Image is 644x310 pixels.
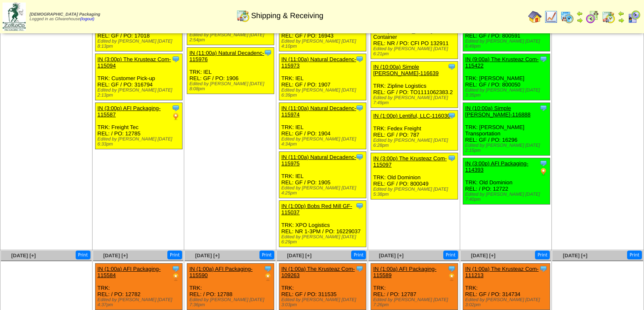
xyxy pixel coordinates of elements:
div: TRK: IEL REL: GF / PO: 1904 [279,103,366,149]
a: [DATE] [+] [195,253,220,259]
div: Edited by [PERSON_NAME] [DATE] 3:02pm [465,297,550,307]
div: Edited by [PERSON_NAME] [DATE] 6:33pm [98,137,182,147]
img: Tooltip [172,264,180,273]
div: Edited by [PERSON_NAME] [DATE] 7:36pm [189,297,274,307]
a: IN (9:00a) The Krusteaz Com-115422 [465,56,539,69]
div: Edited by [PERSON_NAME] [DATE] 8:13pm [98,39,182,49]
a: IN (3:00p) The Krusteaz Com-115094 [98,56,171,69]
a: IN (11:00a) Natural Decadenc-115975 [281,154,356,167]
div: Edited by [PERSON_NAME] [DATE] 4:37pm [98,297,182,307]
div: TRK: REL: / PO: 12782 [95,264,182,310]
a: IN (11:00a) Natural Decadenc-115976 [189,50,264,62]
span: [DEMOGRAPHIC_DATA] Packaging [30,12,100,17]
button: Print [443,251,458,259]
img: Tooltip [448,111,456,120]
a: [DATE] [+] [11,253,36,259]
img: PO [172,112,180,121]
img: calendarprod.gif [560,10,574,24]
a: IN (1:00p) Lentiful, LLC-116030 [373,113,450,119]
div: Edited by [PERSON_NAME] [DATE] 7:49pm [373,95,458,105]
div: Edited by [PERSON_NAME] [DATE] 6:28pm [373,138,458,148]
img: Tooltip [448,264,456,273]
div: TRK: XPO Logistics REL: NR 1-3PM / PO: 16229037 [279,201,366,247]
span: [DATE] [+] [287,253,311,259]
div: Edited by [PERSON_NAME] [DATE] 2:13pm [98,88,182,98]
a: (logout) [80,17,95,22]
a: IN (10:00a) Simple [PERSON_NAME]-116639 [373,64,439,76]
div: Edited by [PERSON_NAME] [DATE] 6:49pm [465,39,550,49]
div: TRK: IEL REL: GF / PO: 1906 [187,48,274,94]
a: [DATE] [+] [103,253,128,259]
a: [DATE] [+] [379,253,404,259]
div: TRK: [PERSON_NAME] Transportation REL: GF / PO: 16296 [463,103,550,156]
img: Tooltip [539,55,548,63]
div: Edited by [PERSON_NAME] [DATE] 7:40pm [465,192,550,202]
div: Edited by [PERSON_NAME] [DATE] 8:08pm [189,81,274,92]
a: IN (1:00a) AFI Packaging-115590 [189,266,253,278]
img: home.gif [528,10,542,24]
span: Logged in as Gfwarehouse [30,12,100,22]
div: TRK: IEL REL: GF / PO: 1907 [279,54,366,100]
div: Edited by [PERSON_NAME] [DATE] 2:15pm [465,143,550,153]
div: TRK: [PERSON_NAME] REL: GF / PO: 800050 [463,54,550,100]
img: Tooltip [539,264,548,273]
img: Tooltip [172,55,180,63]
div: TRK: Old Dominion REL: GF / PO: 800049 [371,153,458,199]
img: arrowright.gif [618,17,625,24]
div: Edited by [PERSON_NAME] [DATE] 4:25pm [281,186,366,196]
div: Edited by [PERSON_NAME] [DATE] 6:39pm [281,88,366,98]
div: Edited by [PERSON_NAME] [DATE] 3:35pm [465,88,550,98]
img: Tooltip [448,154,456,162]
div: Edited by [PERSON_NAME] [DATE] 5:38pm [373,187,458,197]
img: Tooltip [355,153,364,161]
a: [DATE] [+] [471,253,495,259]
div: Edited by [PERSON_NAME] [DATE] 4:34pm [281,137,366,147]
a: IN (1:00a) AFI Packaging-115584 [98,266,161,278]
img: Tooltip [172,104,180,112]
img: line_graph.gif [544,10,558,24]
img: arrowleft.gif [618,10,625,17]
div: Edited by [PERSON_NAME] [DATE] 7:26pm [373,297,458,307]
a: IN (3:00p) AFI Packaging-115587 [98,105,161,118]
img: PO [264,273,272,281]
button: Print [167,251,182,259]
img: Tooltip [355,264,364,273]
button: Print [627,251,642,259]
a: IN (1:00a) AFI Packaging-115589 [373,266,437,278]
a: [DATE] [+] [563,253,587,259]
button: Print [76,251,90,259]
img: arrowleft.gif [576,10,583,17]
div: TRK: Fedex Freight REL: GF / PO: 787 [371,111,458,151]
button: Print [535,251,550,259]
a: IN (1:00a) The Krusteaz Com-111213 [465,266,539,278]
a: IN (1:00p) Bobs Red Mill GF-115037 [281,203,352,216]
div: Edited by [PERSON_NAME] [DATE] 2:54pm [189,32,274,43]
div: TRK: IEL REL: GF / PO: 1905 [279,152,366,198]
img: calendarblend.gif [586,10,599,24]
img: calendarinout.gif [236,9,250,22]
button: Print [351,251,366,259]
a: IN (3:00p) AFI Packaging-114393 [465,160,529,173]
div: Edited by [PERSON_NAME] [DATE] 6:29pm [281,235,366,245]
div: Edited by [PERSON_NAME] [DATE] 4:10pm [281,39,366,49]
img: arrowright.gif [576,17,583,24]
img: calendarinout.gif [602,10,615,24]
img: PO [539,167,548,176]
a: IN (3:00p) The Krusteaz Com-115097 [373,155,447,168]
span: Shipping & Receiving [251,11,323,20]
img: Tooltip [355,55,364,63]
button: Print [259,251,274,259]
img: PO [172,273,180,281]
img: Tooltip [264,49,272,57]
div: TRK: REL: GF / PO: 314734 [463,264,550,310]
div: Edited by [PERSON_NAME] [DATE] 3:03pm [281,297,366,307]
img: Tooltip [448,62,456,71]
img: calendarcustomer.gif [627,10,641,24]
img: Tooltip [539,104,548,112]
div: TRK: Zipline Logistics REL: GF / PO: TO1111062383.2 [371,62,458,108]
